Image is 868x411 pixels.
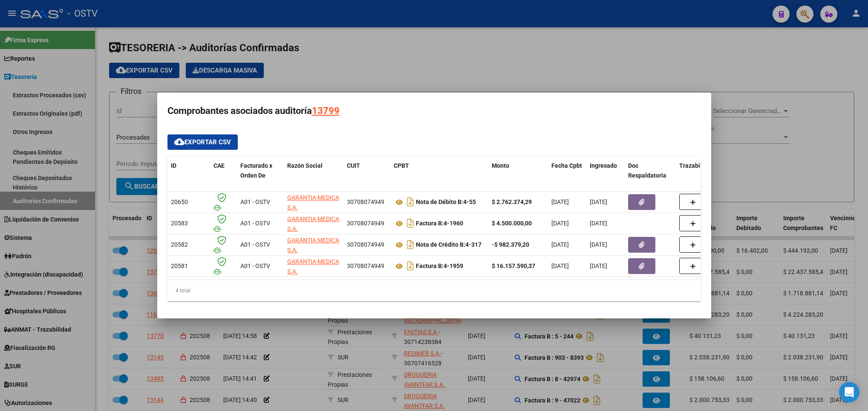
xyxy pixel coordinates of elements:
span: CAE [213,162,225,169]
datatable-header-cell: Fecha Cpbt [548,157,586,194]
div: 20581 [171,261,207,271]
span: Exportar CSV [174,138,231,146]
span: Doc Respaldatoria [628,162,666,179]
datatable-header-cell: CUIT [343,157,390,194]
div: 4 total [167,280,701,301]
span: Factura B: [416,263,444,270]
div: Open Intercom Messenger [839,382,859,402]
datatable-header-cell: CAE [210,157,237,194]
span: [DATE] [590,220,607,227]
span: [DATE] [590,198,607,205]
span: Facturado x Orden De [240,162,272,179]
datatable-header-cell: ID [167,157,210,194]
i: Descargar documento [405,238,416,251]
strong: $ 2.762.374,29 [492,198,532,205]
span: Factura B: [416,220,444,227]
span: [DATE] [590,241,607,248]
strong: 4-55 [416,199,476,206]
span: GARANTIA MEDICA S.A. [287,237,339,254]
strong: $ 4.500.000,00 [492,220,532,227]
strong: 4-1959 [416,263,463,270]
span: [DATE] [590,262,607,269]
datatable-header-cell: CPBT [390,157,488,194]
span: Nota de Crédito B: [416,242,465,248]
button: Exportar CSV [167,134,238,150]
span: Trazabilidad [679,162,714,169]
i: Descargar documento [405,195,416,209]
span: [DATE] [551,241,569,248]
datatable-header-cell: Monto [488,157,548,194]
span: A01 - OSTV [240,220,270,227]
div: 13799 [312,103,340,119]
span: A01 - OSTV [240,198,270,205]
span: 30708074949 [347,198,384,205]
div: 20582 [171,240,207,250]
strong: 4-1960 [416,220,463,227]
span: GARANTIA MEDICA S.A. [287,216,339,232]
strong: 4-317 [416,242,482,248]
span: Razón Social [287,162,323,169]
span: CUIT [347,162,360,169]
span: GARANTIA MEDICA S.A. [287,258,339,275]
strong: $ 16.157.590,37 [492,262,535,269]
h3: Comprobantes asociados auditoría [167,103,701,119]
div: 20650 [171,197,207,207]
i: Descargar documento [405,216,416,230]
span: Fecha Cpbt [551,162,582,169]
mat-icon: cloud_download [174,137,185,147]
i: Descargar documento [405,259,416,273]
datatable-header-cell: Facturado x Orden De [237,157,284,194]
div: 20583 [171,219,207,228]
strong: -$ 982.379,20 [492,241,529,248]
datatable-header-cell: Trazabilidad [676,157,727,194]
datatable-header-cell: Doc Respaldatoria [625,157,676,194]
span: Monto [492,162,509,169]
span: 30708074949 [347,220,384,227]
span: ID [171,162,176,169]
span: CPBT [394,162,409,169]
span: Nota de Débito B: [416,199,463,206]
datatable-header-cell: Ingresado [586,157,625,194]
datatable-header-cell: Razón Social [284,157,343,194]
span: A01 - OSTV [240,262,270,269]
span: Ingresado [590,162,617,169]
span: [DATE] [551,262,569,269]
span: A01 - OSTV [240,241,270,248]
span: [DATE] [551,198,569,205]
span: GARANTIA MEDICA S.A. [287,194,339,211]
span: 30708074949 [347,262,384,269]
span: 30708074949 [347,241,384,248]
span: [DATE] [551,220,569,227]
